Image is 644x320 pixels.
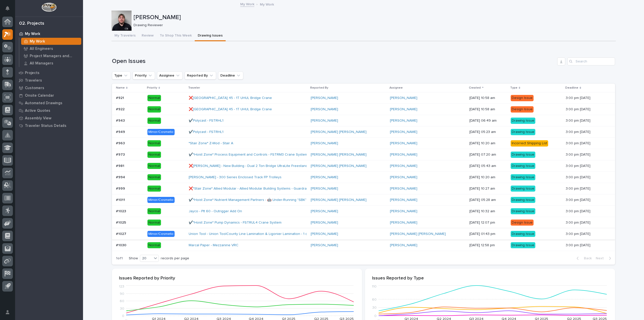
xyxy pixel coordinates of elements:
a: [PERSON_NAME] [PERSON_NAME] [311,130,367,134]
a: My Work [19,38,83,45]
tr: #949#949 Minor/Cosmetic✔️Polycast - FSTRHL1 [PERSON_NAME] [PERSON_NAME] [PERSON_NAME] [DATE] 05:2... [112,126,615,138]
p: All Engineers [30,47,53,51]
p: records per page [161,256,189,261]
p: #943 [116,118,126,123]
p: [DATE] 12:07 pm [469,221,507,225]
button: Priority [133,72,155,80]
p: #922 [116,106,126,112]
p: Active Quotes [25,109,50,113]
p: Automated Drawings [25,101,62,105]
p: [DATE] 05:43 am [469,164,507,168]
a: Assembly View [15,114,83,122]
p: #973 [116,152,126,157]
p: 3:00 pm [DATE] [566,186,591,191]
a: [PERSON_NAME] [390,175,417,180]
p: #1011 [116,197,126,202]
a: Projects [15,69,83,77]
div: Minor/Cosmetic [147,197,175,203]
tr: #1011#1011 Minor/Cosmetic✔️*Hoist Zone* Nutrient Management Partners - 🤖 Under-Running "SBK" Seri... [112,194,615,206]
a: [PERSON_NAME] [311,232,338,236]
a: My Work [15,30,83,38]
a: ❌[GEOGRAPHIC_DATA] 45 - 1T UHUL Bridge Crane [189,107,272,112]
p: #999 [116,186,126,191]
a: [PERSON_NAME] [PERSON_NAME] [311,153,367,157]
a: Jayco - Plt 60 - Outrigger Add On [189,209,242,214]
a: [PERSON_NAME] [311,175,338,180]
p: [DATE] 06:49 am [469,119,507,123]
a: Customers [15,84,83,92]
a: [PERSON_NAME] [390,209,417,214]
a: ❌[PERSON_NAME] - New Building - Dual 2 Ton Bridge UltraLite Freestanding [189,164,312,168]
a: [PERSON_NAME] [PERSON_NAME] [311,198,367,202]
p: 3:00 pm [DATE] [566,197,591,202]
tr: #1027#1027 Minor/CosmeticUnion Tool - Union ToolCounty Line Lamination & Ligonier Lamination - 1 ... [112,228,615,240]
a: [PERSON_NAME] [311,107,338,112]
p: 3:00 pm [DATE] [566,163,591,168]
span: Back [581,256,592,261]
a: [PERSON_NAME] [390,221,417,225]
tr: #943#943 Normal✔️Polycast - FSTRHL1 [PERSON_NAME] [PERSON_NAME] [DATE] 06:49 amDrawing Issue3:00 ... [112,115,615,126]
a: [PERSON_NAME] [311,141,338,146]
div: Drawing Issue [511,174,535,181]
a: [PERSON_NAME] [311,119,338,123]
div: Search [567,57,615,65]
a: ❌*Stair Zone* Allied Modular - Allied Modular Building Systems - Guardrail 1 [189,187,310,191]
div: Normal [147,140,161,147]
p: Name [116,85,125,91]
a: ✔️*Hoist Zone* Nutrient Management Partners - 🤖 Under-Running "SBK" Series Manual End Truck Set [189,198,354,202]
div: Drawing Issue [511,129,535,135]
div: Drawing Issue [511,118,535,124]
p: Assembly View [25,116,51,121]
div: Normal [147,95,161,101]
a: [PERSON_NAME] [390,187,417,191]
p: 1 of 1 [112,252,127,265]
a: [PERSON_NAME] - 300 Series Enclosed Track FP Trolleys [189,175,281,180]
button: Next [594,256,615,261]
a: Traveler Status Details [15,122,83,129]
p: Assignee [389,85,403,91]
p: 3:00 pm [DATE] [566,208,591,214]
a: [PERSON_NAME] [PERSON_NAME] [390,232,446,236]
p: 3:00 pm [DATE] [566,95,591,100]
button: Drawing Issues [195,31,226,41]
div: Incorrect Shipping List [511,140,548,147]
div: Design Issue [511,95,534,101]
p: Priority [147,85,157,91]
tspan: 123 [119,285,124,288]
a: [PERSON_NAME] [311,221,338,225]
p: #1027 [116,231,127,236]
a: Project Managers and Engineers [19,52,83,59]
div: Design Issue [511,106,534,113]
div: 02. Projects [19,21,44,26]
a: [PERSON_NAME] [390,107,417,112]
a: [PERSON_NAME] [390,141,417,146]
div: Drawing Issue [511,163,535,169]
div: Design Issue [511,220,534,226]
button: Type [112,72,131,80]
div: Normal [147,118,161,124]
p: [DATE] 10:27 am [469,187,507,191]
a: [PERSON_NAME] [311,187,338,191]
p: Travelers [25,78,42,83]
p: #981 [116,163,125,168]
button: Deadline [218,72,243,80]
p: 3:00 pm [DATE] [566,231,591,236]
div: Drawing Issue [511,186,535,192]
a: [PERSON_NAME] [390,198,417,202]
tr: #921#921 Normal❌[GEOGRAPHIC_DATA] 45 - 1T UHUL Bridge Crane [PERSON_NAME] [PERSON_NAME] [DATE] 10... [112,92,615,104]
p: Traveler [188,85,200,91]
div: Drawing Issue [511,242,535,248]
tr: #1030#1030 NormalMarcal Paper - Mezzanine VRC [PERSON_NAME] [PERSON_NAME] [DATE] 12:58 pmDrawing ... [112,239,615,251]
p: My Work [30,39,45,44]
button: Notifications [2,3,13,14]
p: Traveler Status Details [25,124,66,128]
tspan: 90 [120,292,124,296]
a: ✔️*Hoist Zone* Pump Dynamics - FSTRUL4 Crane System [189,221,281,225]
a: Automated Drawings [15,99,83,107]
tr: #1023#1023 NormalJayco - Plt 60 - Outrigger Add On [PERSON_NAME] [PERSON_NAME] [DATE] 10:32 amDra... [112,206,615,217]
p: 3:00 pm [DATE] [566,118,591,123]
p: Deadline [565,85,578,91]
tr: #999#999 Normal❌*Stair Zone* Allied Modular - Allied Modular Building Systems - Guardrail 1 [PERS... [112,183,615,194]
div: Normal [147,152,161,158]
div: Minor/Cosmetic [147,231,175,237]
